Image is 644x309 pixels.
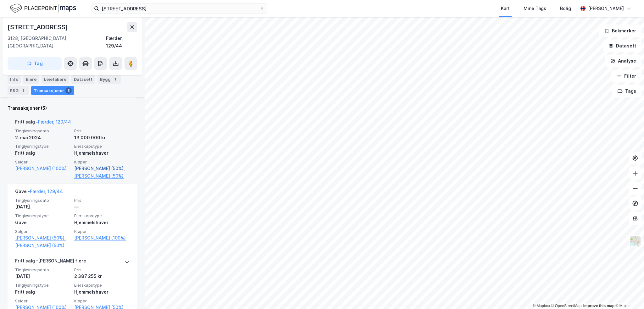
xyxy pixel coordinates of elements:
div: 2. mai 2024 [15,134,70,141]
span: Selger [15,229,70,234]
div: Mine Tags [524,5,546,12]
div: Gave [15,219,70,226]
a: Improve this map [583,304,614,308]
span: Pris [74,267,130,273]
iframe: Chat Widget [613,279,644,309]
div: Hjemmelshaver [74,288,130,296]
div: Bygg [97,75,121,84]
span: Tinglysningsdato [15,267,70,273]
a: Færder, 129/44 [30,189,63,194]
span: Kjøper [74,229,130,234]
div: [PERSON_NAME] [588,5,624,12]
span: Pris [74,198,130,203]
img: Z [629,235,641,247]
div: 13 000 000 kr [74,134,130,141]
div: Hjemmelshaver [74,149,130,157]
span: Pris [74,128,130,134]
div: Transaksjoner [31,86,74,95]
div: Datasett [71,75,95,84]
span: Selger [15,298,70,304]
div: 1 [20,87,26,94]
a: OpenStreetMap [551,304,582,308]
span: Selger [15,159,70,165]
div: 3128, [GEOGRAPHIC_DATA], [GEOGRAPHIC_DATA] [8,35,106,50]
div: Fritt salg - [PERSON_NAME] flere [15,257,86,267]
button: Tags [612,85,641,97]
a: [PERSON_NAME] (100%) [74,234,130,242]
div: Kart [501,5,510,12]
button: Datasett [603,40,641,52]
a: [PERSON_NAME] (50%), [74,165,130,172]
div: Bolig [560,5,571,12]
button: Analyse [605,55,641,67]
button: Bokmerker [599,25,641,37]
div: Fritt salg [15,149,70,157]
input: Søk på adresse, matrikkel, gårdeiere, leietakere eller personer [99,4,259,13]
a: [PERSON_NAME] (50%), [15,234,70,242]
div: Kontrollprogram for chat [613,279,644,309]
div: Fritt salg - [15,118,71,128]
div: Hjemmelshaver [74,219,130,226]
div: Info [8,75,21,84]
a: [PERSON_NAME] (50%) [74,172,130,180]
a: Mapbox [533,304,550,308]
span: Eierskapstype [74,144,130,149]
span: Tinglysningstype [15,144,70,149]
div: Gave - [15,188,63,198]
a: Færder, 129/44 [38,119,71,124]
div: Eiere [23,75,39,84]
div: — [74,203,130,211]
div: 2 387 255 kr [74,273,130,280]
div: 5 [65,87,72,94]
span: Kjøper [74,159,130,165]
div: 1 [112,76,118,82]
span: Tinglysningsdato [15,128,70,134]
span: Tinglysningstype [15,213,70,218]
button: Tag [8,57,62,70]
div: Fritt salg [15,288,70,296]
span: Tinglysningsdato [15,198,70,203]
span: Tinglysningstype [15,283,70,288]
div: [DATE] [15,273,70,280]
div: [DATE] [15,203,70,211]
img: logo.f888ab2527a4732fd821a326f86c7f29.svg [10,3,76,14]
span: Eierskapstype [74,213,130,218]
a: [PERSON_NAME] (50%) [15,242,70,249]
span: Kjøper [74,298,130,304]
a: [PERSON_NAME] (100%) [15,165,70,172]
button: Filter [611,70,641,82]
div: [STREET_ADDRESS] [8,22,69,32]
span: Eierskapstype [74,283,130,288]
div: Transaksjoner (5) [8,104,137,112]
div: ESG [8,86,29,95]
div: Leietakere [42,75,69,84]
div: Færder, 129/44 [106,35,137,50]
